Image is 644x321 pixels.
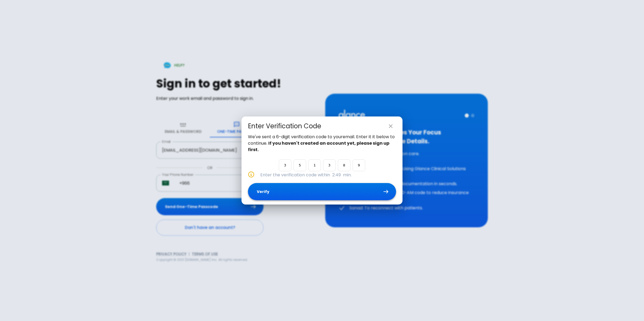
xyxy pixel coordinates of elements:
input: Please enter OTP character 6 [353,159,365,171]
div: Enter Verification Code [248,122,321,130]
button: close [385,121,396,132]
input: Please enter OTP character 4 [323,159,336,171]
p: We've sent a 6-digit verification code to your email . Enter it it below to continue. [248,134,396,153]
input: Please enter OTP character 1 [279,159,291,171]
span: 2:49 [332,172,341,178]
input: Please enter OTP character 3 [308,159,321,171]
button: Verify [248,183,396,200]
input: Please enter OTP character 2 [294,159,306,171]
strong: If you haven't created an account yet, please sign up first. [248,140,389,153]
p: Enter the verification code within min. [260,172,396,178]
input: Please enter OTP character 5 [338,159,350,171]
